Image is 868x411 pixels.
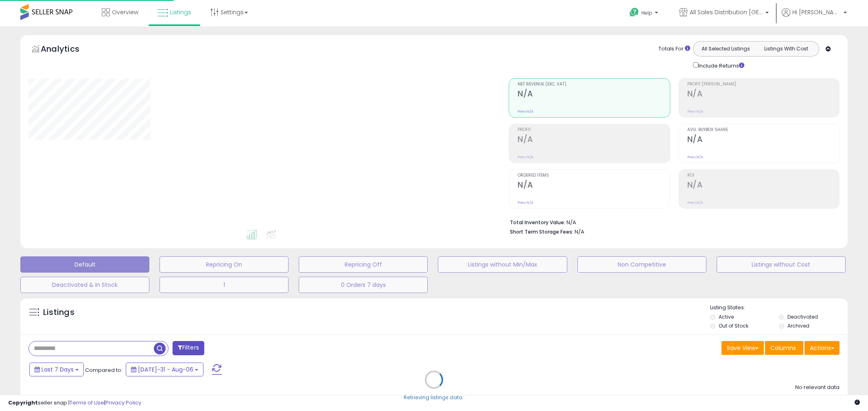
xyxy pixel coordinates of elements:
button: Listings without Min/Max [438,256,567,273]
button: 1 [160,277,289,293]
div: seller snap | | [8,399,141,407]
div: Include Returns [687,61,754,70]
h2: N/A [518,180,669,191]
h2: N/A [518,135,669,146]
h2: N/A [687,180,839,191]
span: Listings [170,8,191,16]
button: Repricing On [160,256,289,273]
small: Prev: N/A [518,109,533,114]
small: Prev: N/A [518,200,533,205]
button: Listings without Cost [717,256,846,273]
div: Retrieving listings data.. [404,394,465,401]
small: Prev: N/A [687,200,703,205]
span: Profit [PERSON_NAME] [687,82,839,87]
h2: N/A [518,89,669,100]
small: Prev: N/A [518,155,533,160]
div: Totals For [658,45,690,53]
small: Prev: N/A [687,155,703,160]
button: All Selected Listings [695,44,756,54]
button: Listings With Cost [756,44,816,54]
button: Non Competitive [577,256,706,273]
span: Avg. Buybox Share [687,128,839,132]
span: ROI [687,173,839,178]
span: Help [641,9,652,16]
span: Profit [518,128,669,132]
a: Hi [PERSON_NAME] [782,8,847,26]
span: Net Revenue (Exc. VAT) [518,82,669,87]
button: Default [20,256,149,273]
strong: Copyright [8,399,38,407]
b: Short Term Storage Fees: [510,228,573,235]
a: Help [623,1,666,26]
small: Prev: N/A [687,109,703,114]
span: All Sales Distribution [GEOGRAPHIC_DATA] [690,8,763,16]
li: N/A [510,217,833,227]
span: Overview [112,8,138,16]
button: Deactivated & In Stock [20,277,149,293]
h2: N/A [687,89,839,100]
b: Total Inventory Value: [510,219,565,226]
span: N/A [575,228,584,236]
span: Ordered Items [518,173,669,178]
i: Get Help [629,7,639,17]
button: 0 Orders 7 days [299,277,428,293]
h2: N/A [687,135,839,146]
button: Repricing Off [299,256,428,273]
span: Hi [PERSON_NAME] [792,8,841,16]
h5: Analytics [41,43,95,57]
